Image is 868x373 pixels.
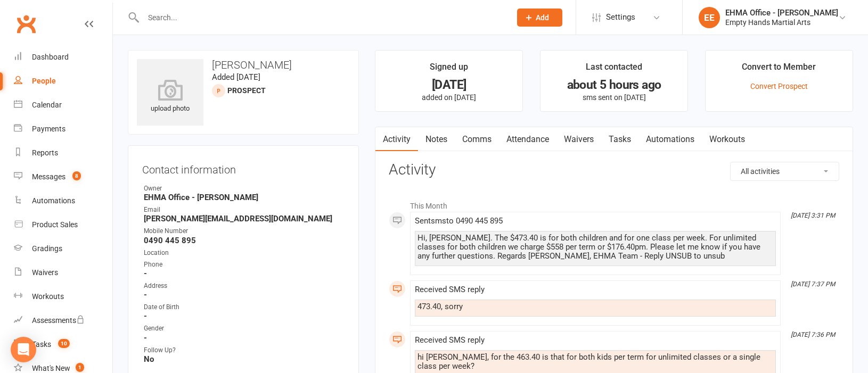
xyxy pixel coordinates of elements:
[144,236,345,245] strong: 0490 445 895
[32,101,62,109] div: Calendar
[32,292,64,301] div: Workouts
[32,77,56,85] div: People
[32,172,65,181] div: Messages
[430,60,468,79] div: Signed up
[144,269,345,278] strong: -
[14,309,112,333] a: Assessments
[32,316,85,325] div: Assessments
[11,337,36,362] div: Open Intercom Messenger
[14,93,112,117] a: Calendar
[725,18,838,27] div: Empty Hands Martial Arts
[144,345,345,355] div: Follow Up?
[144,226,345,236] div: Mobile Number
[499,127,556,152] a: Attendance
[32,196,75,205] div: Automations
[601,127,638,152] a: Tasks
[750,82,808,90] a: Convert Prospect
[417,234,773,261] div: Hi, [PERSON_NAME]. The $473.40 is for both children and for one class per week. For unlimited cla...
[14,333,112,357] a: Tasks 10
[144,302,345,312] div: Date of Birth
[144,311,345,321] strong: -
[58,339,70,348] span: 10
[455,127,499,152] a: Comms
[144,248,345,258] div: Location
[699,7,720,28] div: EE
[389,162,839,178] h3: Activity
[144,205,345,215] div: Email
[32,220,78,229] div: Product Sales
[144,214,345,223] strong: [PERSON_NAME][EMAIL_ADDRESS][DOMAIN_NAME]
[638,127,702,152] a: Automations
[791,280,835,288] i: [DATE] 7:37 PM
[32,364,70,372] div: What's New
[14,189,112,213] a: Automations
[72,171,81,180] span: 8
[14,237,112,261] a: Gradings
[76,363,84,372] span: 1
[606,5,635,29] span: Settings
[32,148,58,157] div: Reports
[556,127,601,152] a: Waivers
[32,244,62,253] div: Gradings
[144,260,345,270] div: Phone
[14,69,112,93] a: People
[144,324,345,334] div: Gender
[137,59,350,71] h3: [PERSON_NAME]
[144,184,345,194] div: Owner
[32,125,65,133] div: Payments
[417,302,773,311] div: 473.40, sorry
[725,8,838,18] div: EHMA Office - [PERSON_NAME]
[32,53,69,61] div: Dashboard
[14,261,112,285] a: Waivers
[140,10,503,25] input: Search...
[415,216,503,226] span: Sent sms to 0490 445 895
[418,127,455,152] a: Notes
[742,60,816,79] div: Convert to Member
[586,60,642,79] div: Last contacted
[32,268,58,277] div: Waivers
[389,195,839,212] li: This Month
[536,13,549,22] span: Add
[13,11,39,37] a: Clubworx
[415,336,776,345] div: Received SMS reply
[144,354,345,364] strong: No
[702,127,752,152] a: Workouts
[144,281,345,291] div: Address
[385,79,513,90] div: [DATE]
[212,72,260,82] time: Added [DATE]
[550,79,678,90] div: about 5 hours ago
[385,93,513,102] p: added on [DATE]
[415,285,776,294] div: Received SMS reply
[227,86,266,95] snap: prospect
[14,45,112,69] a: Dashboard
[14,165,112,189] a: Messages 8
[142,160,345,176] h3: Contact information
[14,285,112,309] a: Workouts
[137,79,203,114] div: upload photo
[32,340,51,349] div: Tasks
[791,331,835,338] i: [DATE] 7:36 PM
[14,141,112,165] a: Reports
[14,213,112,237] a: Product Sales
[144,333,345,343] strong: -
[791,212,835,219] i: [DATE] 3:31 PM
[375,127,418,152] a: Activity
[144,290,345,300] strong: -
[144,193,345,202] strong: EHMA Office - [PERSON_NAME]
[417,353,773,371] div: hi [PERSON_NAME], for the 463.40 is that for both kids per term for unlimited classes or a single...
[550,93,678,102] p: sms sent on [DATE]
[517,9,562,27] button: Add
[14,117,112,141] a: Payments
